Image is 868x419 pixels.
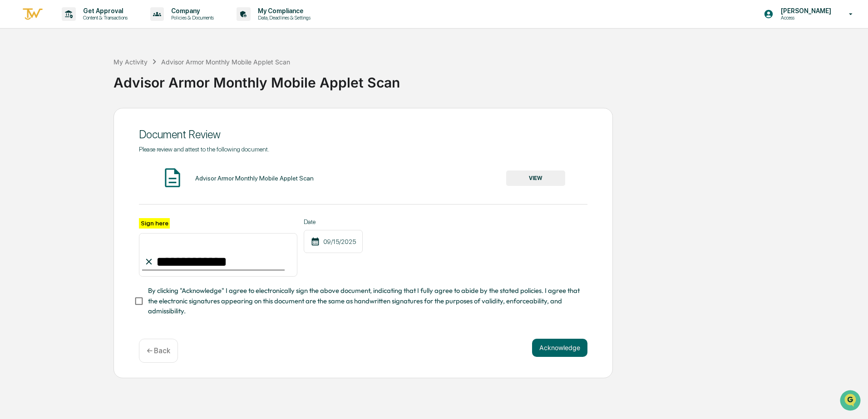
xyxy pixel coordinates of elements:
[18,114,59,123] span: Preclearance
[139,146,269,153] span: Please review and attest to the following document.
[31,69,149,78] div: Start new chat
[839,389,863,414] iframe: Open customer support
[62,111,116,127] a: 🗄️Attestations
[251,15,315,21] p: Data, Deadlines & Settings
[75,114,113,123] span: Attestations
[304,218,363,225] label: Date
[5,111,62,127] a: 🖐️Preclearance
[9,132,16,140] div: 🔎
[22,7,44,22] img: logo
[195,175,314,182] div: Advisor Armor Monthly Mobile Applet Scan
[164,7,218,15] p: Company
[161,166,184,189] img: Document Icon
[139,218,170,229] label: Sign here
[506,171,565,186] button: VIEW
[9,115,16,122] div: 🖐️
[9,69,25,86] img: 1746055101610-c473b297-6a78-478c-a979-82029cc54cd1
[5,128,61,144] a: 🔎Data Lookup
[148,286,580,316] span: By clicking "Acknowledge" I agree to electronically sign the above document, indicating that I fu...
[251,7,315,15] p: My Compliance
[774,15,836,21] p: Access
[164,15,218,21] p: Policies & Documents
[304,230,363,253] div: 09/15/2025
[139,128,587,141] div: Document Review
[774,7,836,15] p: [PERSON_NAME]
[66,115,73,122] div: 🗄️
[147,346,170,355] p: ← Back
[76,7,132,15] p: Get Approval
[161,58,290,66] div: Advisor Armor Monthly Mobile Applet Scan
[113,58,148,66] div: My Activity
[18,132,57,141] span: Data Lookup
[113,67,863,91] div: Advisor Armor Monthly Mobile Applet Scan
[64,153,110,161] a: Powered byPylon
[76,15,132,21] p: Content & Transactions
[532,339,587,357] button: Acknowledge
[9,19,165,34] p: How can we help?
[90,154,110,161] span: Pylon
[31,78,115,86] div: We're available if you need us!
[154,72,165,83] button: Start new chat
